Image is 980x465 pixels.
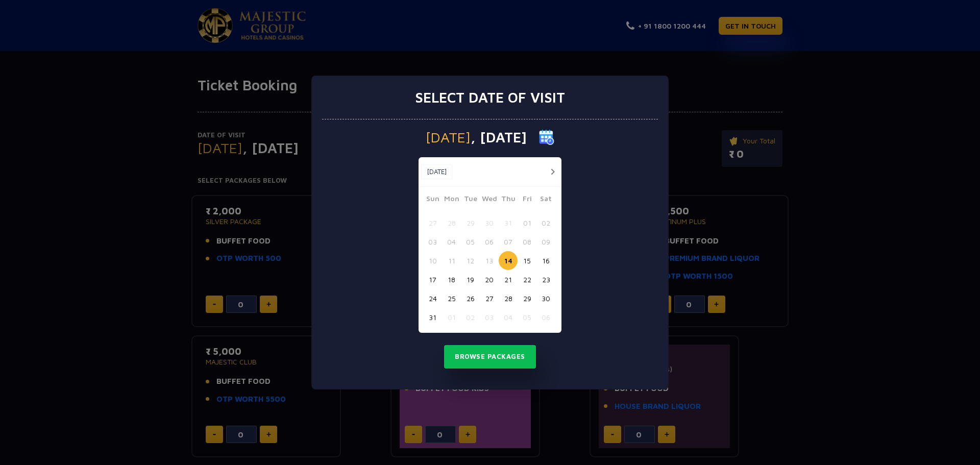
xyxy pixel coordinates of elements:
[536,289,555,308] button: 30
[461,251,480,270] button: 12
[461,213,480,232] button: 29
[536,251,555,270] button: 16
[461,308,480,327] button: 02
[423,251,442,270] button: 10
[518,251,536,270] button: 15
[421,164,452,180] button: [DATE]
[536,213,555,232] button: 02
[499,289,518,308] button: 28
[442,232,461,251] button: 04
[461,270,480,289] button: 19
[423,308,442,327] button: 31
[499,251,518,270] button: 14
[480,251,499,270] button: 13
[442,193,461,207] span: Mon
[423,270,442,289] button: 17
[480,232,499,251] button: 06
[536,232,555,251] button: 09
[499,308,518,327] button: 04
[461,289,480,308] button: 26
[518,232,536,251] button: 08
[423,193,442,207] span: Sun
[461,232,480,251] button: 05
[536,193,555,207] span: Sat
[444,345,536,369] button: Browse Packages
[539,130,554,145] img: calender icon
[423,232,442,251] button: 03
[518,270,536,289] button: 22
[423,289,442,308] button: 24
[480,308,499,327] button: 03
[499,213,518,232] button: 31
[499,232,518,251] button: 07
[423,213,442,232] button: 27
[518,308,536,327] button: 05
[518,213,536,232] button: 01
[536,270,555,289] button: 23
[499,193,518,207] span: Thu
[426,130,471,144] span: [DATE]
[442,270,461,289] button: 18
[480,193,499,207] span: Wed
[442,213,461,232] button: 28
[480,270,499,289] button: 20
[442,308,461,327] button: 01
[442,251,461,270] button: 11
[442,289,461,308] button: 25
[480,213,499,232] button: 30
[415,89,565,106] h3: Select date of visit
[480,289,499,308] button: 27
[518,289,536,308] button: 29
[471,130,527,144] span: , [DATE]
[518,193,536,207] span: Fri
[536,308,555,327] button: 06
[499,270,518,289] button: 21
[461,193,480,207] span: Tue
